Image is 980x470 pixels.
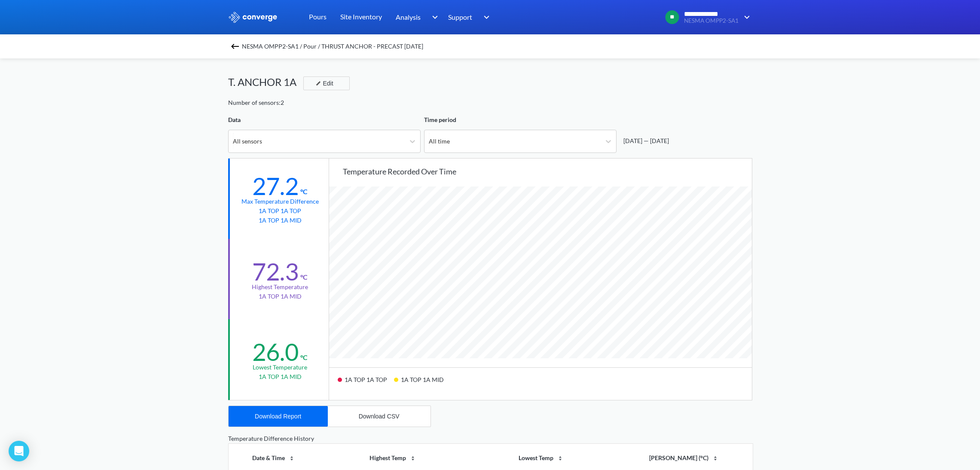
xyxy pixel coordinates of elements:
div: 72.3 [252,257,299,286]
img: edit-icon.svg [316,81,321,86]
img: downArrow.svg [739,12,752,22]
img: backspace.svg [230,41,240,52]
button: Download CSV [328,406,430,427]
div: Number of sensors: 2 [228,98,284,107]
p: 1A TOP 1A TOP [259,206,302,216]
div: All time [429,137,450,146]
span: Support [448,12,472,22]
div: All sensors [233,137,262,146]
div: Data [228,115,421,125]
img: sort-icon.svg [409,455,416,462]
div: Max temperature difference [241,197,319,206]
div: Edit [312,78,335,89]
div: Download CSV [359,413,400,420]
button: Download Report [229,406,328,427]
div: T. ANCHOR 1A [228,74,303,90]
div: [DATE] — [DATE] [620,136,669,146]
p: 1A TOP 1A MID [259,292,302,301]
img: logo_ewhite.svg [228,12,278,23]
div: Temperature Difference History [228,434,752,443]
div: Open Intercom Messenger [9,441,29,461]
div: Download Report [255,413,301,420]
div: 1A TOP 1A TOP [338,373,394,393]
img: downArrow.svg [426,12,440,22]
div: Time period [424,115,617,125]
div: 1A TOP 1A MID [394,373,451,393]
div: Highest temperature [252,282,308,292]
div: 26.0 [252,337,299,366]
img: downArrow.svg [478,12,492,22]
img: sort-icon.svg [557,455,564,462]
span: NESMA OMPP2-SA1 [684,18,739,24]
div: 27.2 [252,171,299,201]
p: 1A TOP 1A MID [259,216,302,225]
img: sort-icon.svg [288,455,295,462]
div: Temperature recorded over time [343,165,752,177]
div: Lowest temperature [253,363,307,372]
span: NESMA OMPP2-SA1 / Pour / THRUST ANCHOR - PRECAST [DATE] [242,40,423,52]
button: Edit [303,76,350,90]
p: 1A TOP 1A MID [259,372,302,381]
img: sort-icon.svg [712,455,719,462]
span: Analysis [396,12,421,22]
